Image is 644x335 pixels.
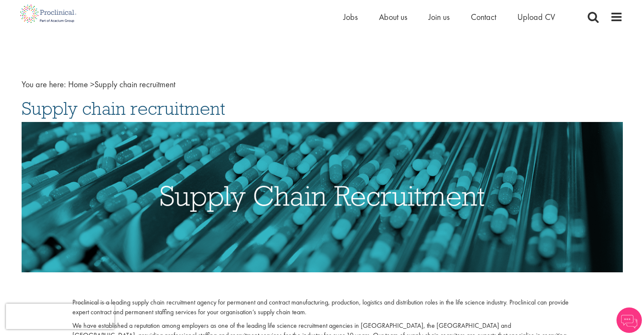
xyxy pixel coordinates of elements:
iframe: reCAPTCHA [6,304,114,329]
a: breadcrumb link to Home [68,79,88,90]
a: Upload CV [517,11,555,22]
span: Supply chain recruitment [22,97,225,120]
a: About us [379,11,407,22]
span: You are here: [22,79,66,90]
span: > [90,79,94,90]
img: Supply Chain Recruitment [22,122,623,272]
span: Supply chain recruitment [68,79,175,90]
p: Proclinical is a leading supply chain recruitment agency for permanent and contract manufacturing... [72,298,571,317]
a: Contact [471,11,496,22]
img: Chatbot [616,307,642,333]
a: Join us [428,11,450,22]
a: Jobs [343,11,358,22]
